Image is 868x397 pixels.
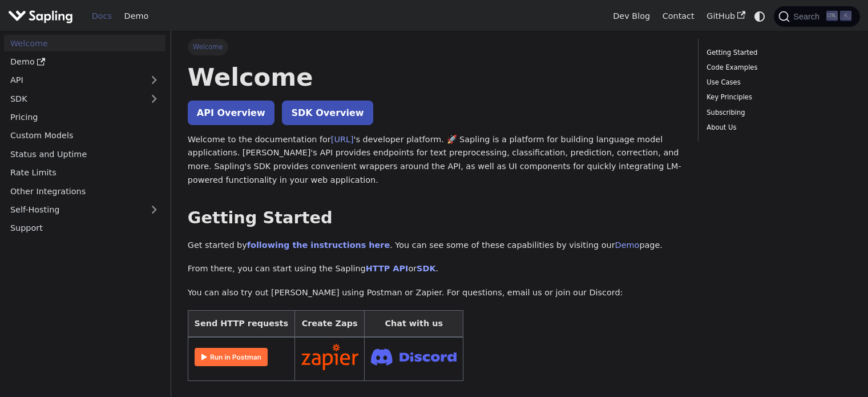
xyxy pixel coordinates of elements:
[706,122,847,133] a: About Us
[4,220,165,236] a: Support
[615,240,640,250] a: Demo
[188,208,681,228] h2: Getting Started
[706,92,847,103] a: Key Principles
[790,12,826,21] span: Search
[840,11,851,21] kbd: K
[195,348,268,366] img: Run in Postman
[301,344,358,370] img: Connect in Zapier
[188,239,681,252] p: Get started by . You can see some of these capabilities by visiting our page.
[4,165,165,181] a: Rate Limits
[188,62,681,93] h1: Welcome
[188,39,228,55] span: Welcome
[4,72,143,89] a: API
[4,54,165,70] a: Demo
[282,101,373,125] a: SDK Overview
[752,8,768,25] button: Switch between dark and light mode (currently system mode)
[86,7,118,25] a: Docs
[700,7,751,25] a: GitHub
[4,183,165,199] a: Other Integrations
[8,8,77,25] a: Sapling.ai
[188,286,681,300] p: You can also try out [PERSON_NAME] using Postman or Zapier. For questions, email us or join our D...
[706,47,847,58] a: Getting Started
[4,90,143,107] a: SDK
[774,6,859,27] button: Search (Ctrl+K)
[8,8,73,25] img: Sapling.ai
[188,101,274,125] a: API Overview
[706,107,847,118] a: Subscribing
[143,90,165,107] button: Expand sidebar category 'SDK'
[656,7,701,25] a: Contact
[331,135,354,144] a: [URL]
[4,202,165,218] a: Self-Hosting
[4,109,165,126] a: Pricing
[4,35,165,51] a: Welcome
[4,127,165,144] a: Custom Models
[366,264,409,273] a: HTTP API
[706,62,847,73] a: Code Examples
[118,7,155,25] a: Demo
[188,262,681,276] p: From there, you can start using the Sapling or .
[188,310,294,337] th: Send HTTP requests
[365,310,463,337] th: Chat with us
[371,345,457,368] img: Join Discord
[4,146,165,162] a: Status and Uptime
[188,39,681,55] nav: Breadcrumbs
[607,7,656,25] a: Dev Blog
[247,240,390,250] a: following the instructions here
[143,72,165,89] button: Expand sidebar category 'API'
[294,310,365,337] th: Create Zaps
[417,264,435,273] a: SDK
[706,77,847,88] a: Use Cases
[188,133,681,187] p: Welcome to the documentation for 's developer platform. 🚀 Sapling is a platform for building lang...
